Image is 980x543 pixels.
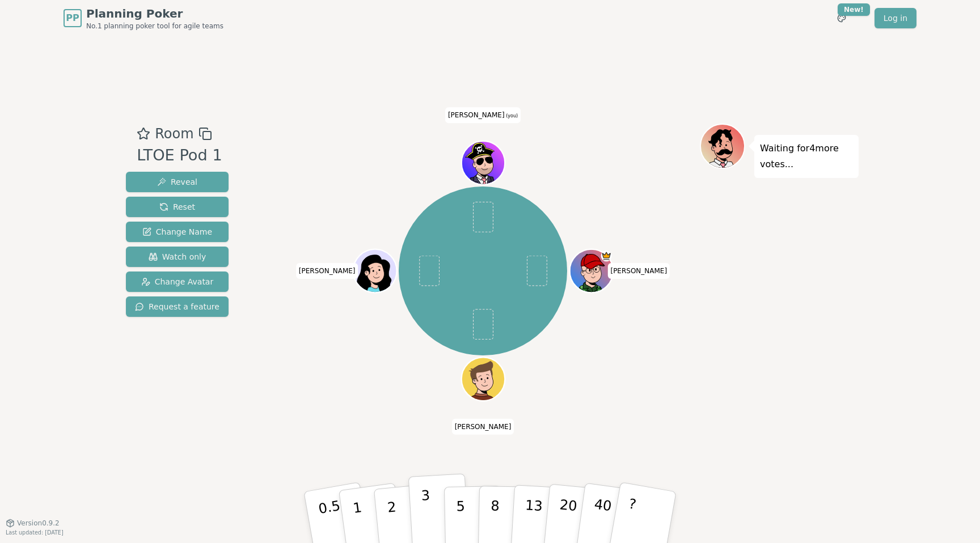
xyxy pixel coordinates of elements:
[452,419,514,435] span: Click to change your name
[137,144,222,167] div: LTOE Pod 1
[149,251,206,262] span: Watch only
[137,124,150,144] button: Add as favourite
[157,176,197,188] span: Reveal
[601,251,611,261] span: Jim is the host
[607,263,670,279] span: Click to change your name
[159,201,195,213] span: Reset
[126,172,229,192] button: Reveal
[126,247,229,267] button: Watch only
[126,197,229,217] button: Reset
[838,3,870,16] div: New!
[126,222,229,242] button: Change Name
[831,8,852,28] button: New!
[463,142,504,183] button: Click to change your avatar
[296,263,358,279] span: Click to change your name
[6,519,60,528] button: Version0.9.2
[17,519,60,528] span: Version 0.9.2
[126,296,229,317] button: Request a feature
[86,6,223,22] span: Planning Poker
[66,11,79,25] span: PP
[141,276,214,287] span: Change Avatar
[505,113,518,118] span: (you)
[6,529,64,536] span: Last updated: [DATE]
[875,8,916,28] a: Log in
[445,107,521,123] span: Click to change your name
[135,301,219,312] span: Request a feature
[155,124,193,144] span: Room
[64,6,223,31] a: PPPlanning PokerNo.1 planning poker tool for agile teams
[86,22,223,31] span: No.1 planning poker tool for agile teams
[126,271,229,292] button: Change Avatar
[760,141,853,172] p: Waiting for 4 more votes...
[142,226,212,237] span: Change Name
